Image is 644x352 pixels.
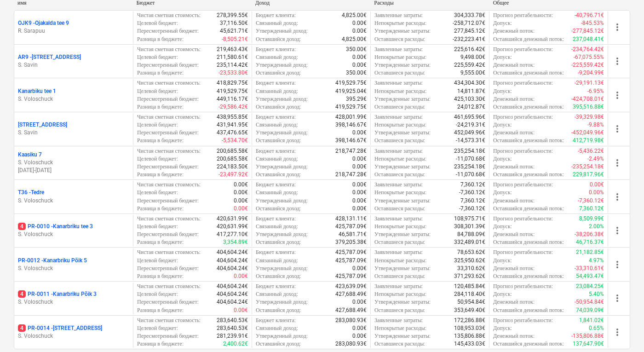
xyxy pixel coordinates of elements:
[217,248,248,256] p: 404,604.24€
[576,248,604,256] p: 21,182.85€
[374,46,423,53] p: Заявленные затраты :
[256,189,298,196] p: Связанный доход :
[18,53,81,61] p: AR9 - [STREET_ADDRESS]
[342,12,367,19] p: 4,825.00€
[335,103,367,111] p: 419,529.75€
[459,189,485,196] p: -7,360.12€
[217,257,248,265] p: 404,604.24€
[352,129,367,137] p: 0.00€
[493,79,553,87] p: Прогноз рентабельности :
[374,113,423,121] p: Заявленные затраты :
[578,197,604,205] p: -7,360.12€
[493,155,512,163] p: Допуск :
[256,19,298,27] p: Связанный доход :
[454,147,485,155] p: 235,254.18€
[493,61,535,69] p: Денежный поток :
[575,265,604,272] p: -33,310.61€
[612,56,623,67] span: more_vert
[493,163,535,171] p: Денежный поток :
[137,103,184,111] p: Разница в бюджете :
[346,46,367,53] p: 350.00€
[137,189,178,196] p: Целевой бюджет :
[218,171,248,179] p: -23,497.92€
[493,248,553,256] p: Прогноз рентабельности :
[137,53,178,61] p: Целевой бюджет :
[220,19,248,27] p: 37,116.50€
[256,257,298,265] p: Связанный доход :
[137,257,178,265] p: Целевой бюджет :
[18,129,129,137] p: S. Savin
[18,19,69,27] p: OJK9 - Ojakalda tee 9
[573,35,604,43] p: 237,048.41€
[217,113,248,121] p: 438,955.85€
[374,35,425,43] p: Оставшиеся расходы :
[217,265,248,272] p: 404,604.24€
[335,238,367,246] p: 379,205.38€
[217,163,248,171] p: 224,183.50€
[374,61,431,69] p: Утвержденные затраты :
[335,121,367,129] p: 398,146.67€
[256,155,298,163] p: Связанный доход :
[454,129,485,137] p: 452,049.96€
[454,238,485,246] p: 332,489.01€
[218,69,248,77] p: -23,533.80€
[575,79,604,87] p: -29,191.13€
[493,238,564,246] p: Оставшийся денежный поток :
[18,19,129,35] div: OJK9 -Ojakalda tee 9R. Sarapuu
[256,113,296,121] p: Бюджет клиента :
[217,129,248,137] p: 437,476.65€
[223,238,248,246] p: 3,354.89€
[493,137,564,144] p: Оставшийся денежный поток :
[493,171,564,179] p: Оставшийся денежный поток :
[18,290,129,306] div: 4PR-0011 -Kanarbriku Põik 3S. Voloschuck
[493,205,564,213] p: Оставшийся денежный поток :
[256,53,298,61] p: Связанный доход :
[137,181,201,189] p: Чистая сметная стоимость :
[575,113,604,121] p: -39,329.98€
[18,167,129,174] p: [DATE] - [DATE]
[374,12,423,19] p: Заявленные затраты :
[454,113,485,121] p: 461,695.96€
[454,27,485,35] p: 277,845.12€
[335,113,367,121] p: 428,001.99€
[612,225,623,236] span: more_vert
[575,231,604,238] p: -38,206.38€
[581,19,604,27] p: -845.53%
[256,121,298,129] p: Связанный доход :
[454,61,485,69] p: 225,559.42€
[256,35,301,43] p: Оставшийся доход :
[18,159,129,167] p: S. Voloschuck
[339,231,367,238] p: 46,581.71€
[590,181,604,189] p: 0.00€
[453,19,485,27] p: -258,712.07€
[612,293,623,304] span: more_vert
[18,151,129,174] div: Kaasiku 7S. Voloschuck[DATE]-[DATE]
[218,103,248,111] p: -29,586.42€
[137,223,178,231] p: Целевой бюджет :
[374,223,426,231] p: Непокрытые расходы :
[374,215,423,223] p: Заявленные затраты :
[18,87,56,95] p: Kanarbiku tee 1
[335,79,367,87] p: 419,529.75€
[374,181,423,189] p: Заявленные затраты :
[18,53,129,69] div: AR9 -[STREET_ADDRESS]S. Savin
[589,223,604,231] p: 2.00%
[454,163,485,171] p: 235,254.18€
[578,69,604,77] p: -9,204.99€
[374,147,423,155] p: Заявленные затраты :
[587,155,604,163] p: -2.49%
[352,27,367,35] p: 0.00€
[217,87,248,95] p: 419,529.75€
[137,121,178,129] p: Целевой бюджет :
[374,238,425,246] p: Оставшиеся расходы :
[493,121,512,129] p: Допуск :
[456,155,485,163] p: -11,070.68€
[460,69,485,77] p: 9,555.00€
[18,257,87,265] p: PR-0012 - Kanarbriku Põik 5
[137,35,184,43] p: Разница в бюджете :
[217,12,248,19] p: 278,399.55€
[256,87,298,95] p: Связанный доход :
[493,103,564,111] p: Оставшийся денежный поток :
[374,137,425,144] p: Оставшиеся расходы :
[18,257,129,272] div: PR-0012 -Kanarbriku Põik 5S. Voloschuck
